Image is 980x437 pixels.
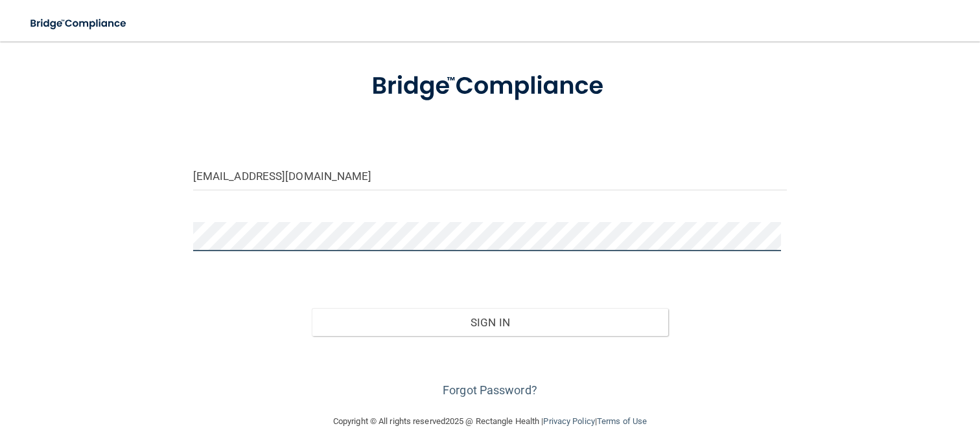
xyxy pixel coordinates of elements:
[346,54,633,118] img: bridge_compliance_login_screen.278c3ca4.svg
[543,416,594,426] a: Privacy Policy
[193,161,787,190] input: Email
[597,416,647,426] a: Terms of Use
[443,383,537,397] a: Forgot Password?
[312,308,668,337] button: Sign In
[19,10,139,37] img: bridge_compliance_login_screen.278c3ca4.svg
